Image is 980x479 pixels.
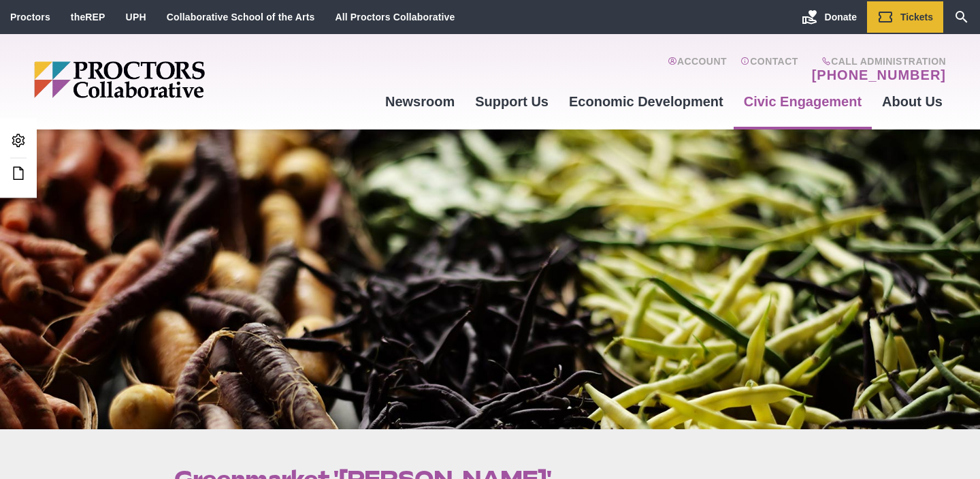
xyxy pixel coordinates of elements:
a: UPH [126,12,146,22]
a: [PHONE_NUMBER] [812,67,946,83]
a: Search [943,1,980,33]
a: theREP [71,12,105,22]
a: Account [668,56,727,83]
a: Collaborative School of the Arts [167,12,315,22]
a: Civic Engagement [734,83,872,120]
span: Tickets [900,12,933,22]
a: About Us [872,83,953,120]
a: Admin Area [7,129,30,154]
a: Support Us [465,83,559,120]
span: Call Administration [808,56,946,67]
img: Proctors logo [34,61,310,98]
a: Contact [740,56,798,83]
a: Newsroom [375,83,465,120]
a: All Proctors Collaborative [335,12,455,22]
span: Donate [825,12,857,22]
a: Proctors [10,12,50,22]
a: Donate [791,1,867,33]
a: Edit this Post/Page [7,161,30,187]
a: Tickets [867,1,943,33]
a: Economic Development [559,83,734,120]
